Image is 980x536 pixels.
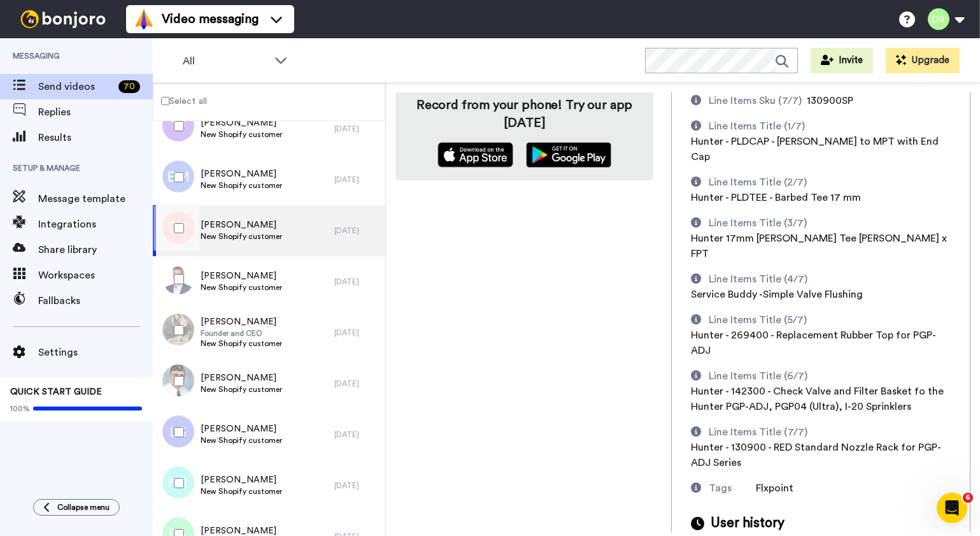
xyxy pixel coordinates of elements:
span: [PERSON_NAME] [201,168,282,180]
span: All [183,54,268,69]
span: Hunter - PLDCAP - [PERSON_NAME] to MPT with End Cap [691,136,939,162]
iframe: Intercom live chat [937,493,967,523]
span: Hunter - PLDTEE - Barbed Tee 17 mm [691,192,861,203]
div: Line Items Sku (7/7) [709,93,802,108]
span: Collapse menu [57,502,110,512]
div: Line Items Title (1/7) [709,119,805,134]
div: Line Items Title (3/7) [709,215,807,231]
button: Upgrade [886,48,960,73]
span: Fallbacks [38,293,153,308]
span: Share library [38,242,153,257]
span: Hunter 17mm [PERSON_NAME] Tee [PERSON_NAME] x FPT [691,233,947,259]
span: Results [38,130,153,145]
span: New Shopify customer [201,129,282,140]
div: Line Items Title (6/7) [709,368,807,384]
span: [PERSON_NAME] [201,423,282,435]
div: Line Items Title (5/7) [709,312,807,328]
div: [DATE] [334,226,379,236]
label: Select all [153,93,207,108]
span: [PERSON_NAME] [201,372,282,384]
span: Flxpoint [756,483,793,493]
span: [PERSON_NAME] [201,315,282,328]
div: Tags [709,481,732,496]
span: Service Buddy -Simple Valve Flushing [691,289,863,300]
span: [PERSON_NAME] [201,270,282,282]
span: Replies [38,105,153,120]
span: New Shopify customer [201,486,282,496]
span: New Shopify customer [201,338,282,349]
span: 100% [10,403,30,414]
div: [DATE] [334,328,379,338]
span: Workspaces [38,268,153,283]
span: [PERSON_NAME] [201,117,282,129]
div: [DATE] [334,481,379,491]
img: appstore [437,142,513,168]
button: Collapse menu [33,499,120,516]
span: New Shopify customer [201,231,282,242]
span: Hunter - 269400 - Replacement Rubber Top for PGP-ADJ [691,330,936,356]
span: Integrations [38,217,153,232]
span: 6 [963,493,973,503]
div: [DATE] [334,430,379,440]
div: Line Items Title (7/7) [709,424,807,440]
button: Invite [811,48,873,73]
img: playstore [526,142,612,168]
span: Hunter - 142300 - Check Valve and Filter Basket fo the Hunter PGP-ADJ, PGP04 (Ultra), I-20 Sprink... [691,386,944,412]
span: [PERSON_NAME] [201,474,282,486]
div: [DATE] [334,277,379,287]
span: New Shopify customer [201,435,282,445]
div: Line Items Title (2/7) [709,175,807,190]
span: Video messaging [162,10,259,28]
div: [DATE] [334,175,379,185]
img: bj-logo-header-white.svg [15,10,111,28]
div: [DATE] [334,124,379,134]
span: Message template [38,191,153,206]
div: Line Items Title (4/7) [709,272,807,287]
span: Settings [38,345,153,360]
span: New Shopify customer [201,282,282,293]
span: Founder and CEO [201,328,282,338]
h4: Record from your phone! Try our app [DATE] [408,96,641,132]
input: Select all [161,97,169,105]
span: QUICK START GUIDE [10,388,102,396]
span: User history [711,514,785,533]
div: [DATE] [334,379,379,389]
span: New Shopify customer [201,180,282,191]
span: Send videos [38,79,113,94]
div: 70 [118,80,140,93]
span: Hunter - 130900 - RED Standard Nozzle Rack for PGP-ADJ Series [691,442,941,468]
span: [PERSON_NAME] [201,219,282,231]
span: 130900SP [807,96,853,106]
img: vm-color.svg [134,9,154,29]
span: New Shopify customer [201,384,282,395]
